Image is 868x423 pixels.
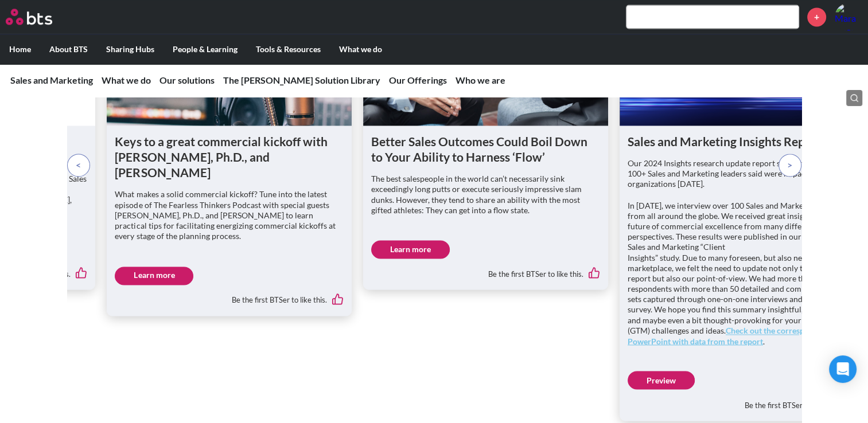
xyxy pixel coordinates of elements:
h1: Sales and Marketing Insights Report [628,134,857,149]
a: Learn more [371,240,450,258]
a: Our solutions [159,75,215,85]
div: Open Intercom Messenger [829,355,857,383]
p: The best salespeople in the world can’t necessarily sink exceedingly long putts or execute seriou... [371,174,600,216]
p: What makes a solid commercial kickoff? Tune into the latest episode of The Fearless Thinkers Podc... [115,189,344,241]
div: Be the first BTSer to like this. [371,258,600,281]
a: Who we are [456,75,505,85]
label: Tools & Resources [247,34,330,64]
h1: Keys to a great commercial kickoff with [PERSON_NAME], Ph.D., and [PERSON_NAME] [115,134,344,181]
div: Be the first BTSer to like this. [628,389,857,412]
h1: Better Sales Outcomes Could Boil Down to Your Ability to Harness ‘Flow’ [371,134,600,165]
a: + [807,7,826,26]
a: Learn more [115,267,193,285]
div: Be the first BTSer to like this. [115,285,344,308]
a: Profile [835,3,862,30]
label: About BTS [40,34,97,64]
a: What we do [102,75,151,85]
img: Mara Georgopoulou [835,3,862,30]
a: Check out the corresponding PowerPoint with data from the report [628,326,829,346]
a: The [PERSON_NAME] Solution Library [223,75,380,85]
p: Our 2024 Insights research update report shares the trends that 100+ Sales and Marketing leaders ... [628,158,857,190]
label: Sharing Hubs [97,34,164,64]
p: In [DATE], we interview over 100 Sales and Marketing leaders from all around the globe. We receiv... [628,201,857,347]
label: What we do [330,34,391,64]
a: Our Offerings [389,75,447,85]
label: People & Learning [164,34,247,64]
a: Sales and Marketing [10,75,93,85]
a: Preview [628,371,695,389]
a: Go home [6,9,73,25]
img: BTS Logo [6,9,52,25]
